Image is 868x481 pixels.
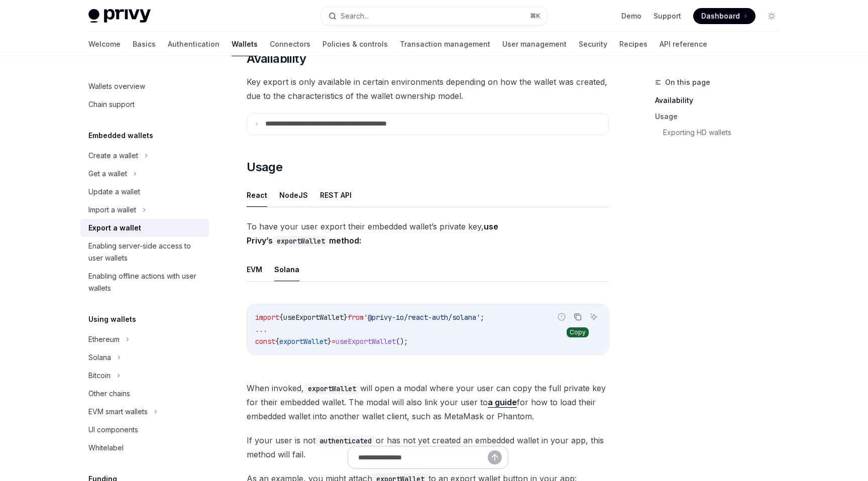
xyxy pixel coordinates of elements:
a: Authentication [168,32,220,56]
div: Other chains [88,388,130,400]
button: Copy the contents from the code block [571,310,584,323]
code: exportWallet [273,235,329,247]
span: On this page [665,76,710,88]
a: Policies & controls [322,32,388,56]
h5: Using wallets [88,313,136,325]
span: useExportWallet [336,337,396,346]
a: Basics [133,32,156,56]
span: from [348,313,364,322]
div: Import a wallet [88,204,136,216]
button: Report incorrect code [555,310,568,323]
span: '@privy-io/react-auth/solana' [364,313,480,322]
a: Transaction management [400,32,490,56]
a: Welcome [88,32,121,56]
div: Bitcoin [88,370,111,382]
div: Create a wallet [88,150,138,162]
span: ... [255,325,267,334]
div: Update a wallet [88,186,140,198]
button: Search...⌘K [321,7,547,25]
span: Dashboard [701,11,740,21]
div: Enabling offline actions with user wallets [88,270,203,294]
div: Export a wallet [88,222,141,234]
a: Recipes [619,32,647,56]
div: EVM smart wallets [88,406,148,418]
span: useExportWallet [283,313,344,322]
a: Enabling server-side access to user wallets [80,237,209,267]
h5: Embedded wallets [88,130,153,142]
a: Support [654,11,681,21]
span: If your user is not or has not yet created an embedded wallet in your app, this method will fail. [247,433,609,461]
a: Security [579,32,607,56]
a: Enabling offline actions with user wallets [80,267,209,297]
a: Wallets [232,32,258,56]
span: When invoked, will open a modal where your user can copy the full private key for their embedded ... [247,381,609,423]
span: To have your user export their embedded wallet’s private key, [247,219,609,248]
span: { [275,337,279,346]
div: Search... [341,10,369,22]
strong: use Privy’s method: [247,221,498,246]
span: import [255,313,279,322]
span: } [344,313,348,322]
div: UI components [88,424,138,436]
div: Whitelabel [88,442,124,454]
a: a guide [488,397,517,408]
a: Connectors [270,32,310,56]
a: Wallets overview [80,77,209,95]
a: Update a wallet [80,183,209,201]
span: Usage [247,159,282,175]
a: Whitelabel [80,439,209,457]
div: Wallets overview [88,80,145,92]
span: Key export is only available in certain environments depending on how the wallet was created, due... [247,75,609,103]
a: Demo [621,11,641,21]
span: ; [480,313,484,322]
a: UI components [80,421,209,439]
button: EVM [247,258,262,281]
button: Ask AI [587,310,600,323]
a: Dashboard [693,8,755,24]
span: exportWallet [279,337,328,346]
a: Chain support [80,95,209,113]
a: Other chains [80,385,209,403]
div: Get a wallet [88,168,127,180]
button: Toggle dark mode [764,8,780,24]
span: = [332,337,336,346]
span: ⌘ K [530,12,540,20]
div: Ethereum [88,333,120,345]
div: Solana [88,351,111,364]
button: Solana [274,258,299,281]
span: const [255,337,275,346]
span: { [279,313,283,322]
div: Chain support [88,98,135,110]
a: User management [502,32,567,56]
a: Exporting HD wallets [663,125,788,141]
a: Export a wallet [80,219,209,237]
code: exportWallet [304,383,360,394]
div: Copy [567,327,589,337]
button: React [247,183,267,207]
img: light logo [88,9,151,23]
button: REST API [320,183,352,207]
button: NodeJS [279,183,308,207]
div: Enabling server-side access to user wallets [88,240,203,264]
button: Send message [488,450,502,464]
a: Usage [655,108,788,125]
span: } [328,337,332,346]
a: Availability [655,92,788,108]
span: Availability [247,51,306,67]
code: authenticated [315,435,376,446]
span: (); [396,337,408,346]
a: API reference [660,32,707,56]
